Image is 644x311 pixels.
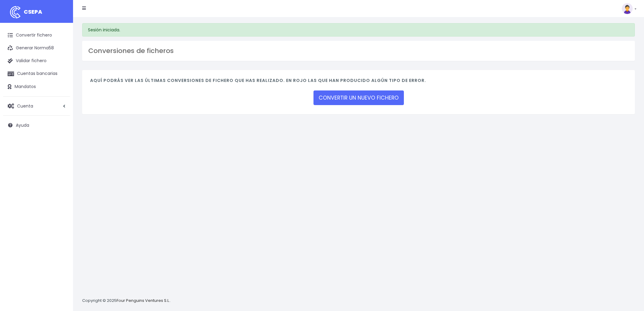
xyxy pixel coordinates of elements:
img: profile [622,3,633,14]
a: Validar fichero [3,55,70,67]
span: CSEPA [24,8,42,16]
img: logo [8,5,23,20]
a: Four Penguins Ventures S.L. [117,298,170,303]
a: Generar Norma58 [3,42,70,55]
a: Mandatos [3,80,70,93]
span: Ayuda [16,122,29,128]
a: Convertir fichero [3,29,70,42]
a: Cuentas bancarias [3,67,70,80]
h4: Aquí podrás ver las últimas conversiones de fichero que has realizado. En rojo las que han produc... [90,78,627,86]
a: Cuenta [3,100,70,112]
h3: Conversiones de ficheros [88,47,629,55]
p: Copyright © 2025 . [82,298,171,304]
a: Ayuda [3,119,70,132]
div: Sesión iniciada. [82,23,635,37]
a: CONVERTIR UN NUEVO FICHERO [313,90,404,105]
span: Cuenta [17,103,33,109]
